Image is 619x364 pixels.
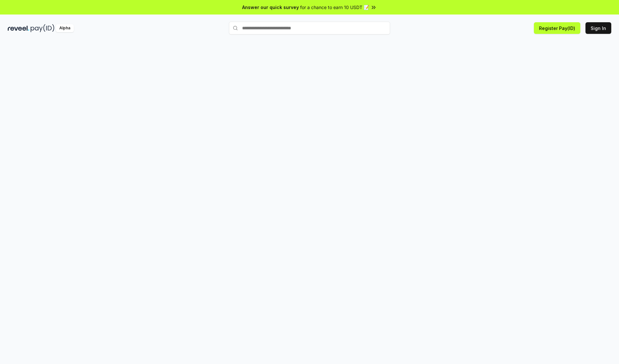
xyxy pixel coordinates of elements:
button: Register Pay(ID) [534,22,580,34]
span: for a chance to earn 10 USDT 📝 [300,4,369,11]
img: reveel_dark [8,24,29,32]
img: pay_id [31,24,54,32]
div: Alpha [56,24,74,32]
span: Answer our quick survey [242,4,299,11]
button: Sign In [585,22,611,34]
